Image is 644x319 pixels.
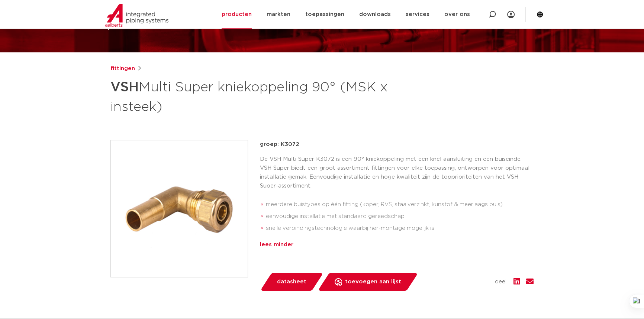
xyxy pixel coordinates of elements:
li: eenvoudige installatie met standaard gereedschap [266,211,534,222]
h1: Multi Super kniekoppeling 90° (MSK x insteek) [110,76,390,116]
p: De VSH Multi Super K3072 is een 90° kniekoppeling met een knel aansluiting en een buiseinde. VSH ... [260,155,534,191]
li: meerdere buistypes op één fitting (koper, RVS, staalverzinkt, kunstof & meerlaags buis) [266,199,534,211]
strong: VSH [110,81,139,94]
a: fittingen [110,64,135,73]
li: snelle verbindingstechnologie waarbij her-montage mogelijk is [266,222,534,234]
span: datasheet [277,276,306,288]
img: Product Image for VSH Multi Super kniekoppeling 90° (MSK x insteek) [111,140,248,277]
span: deel: [495,277,508,286]
a: datasheet [260,273,323,291]
div: lees minder [260,240,534,249]
p: groep: K3072 [260,140,534,149]
span: toevoegen aan lijst [345,276,401,288]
